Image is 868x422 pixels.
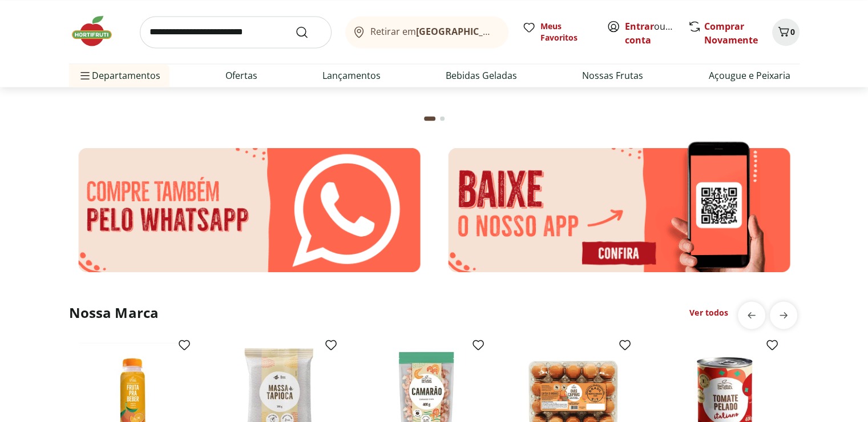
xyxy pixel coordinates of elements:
button: Retirar em[GEOGRAPHIC_DATA]/[GEOGRAPHIC_DATA] [345,16,508,48]
span: ou [625,19,676,47]
a: Meus Favoritos [522,21,593,43]
button: Go to page 2 from fs-carousel [438,105,447,132]
b: [GEOGRAPHIC_DATA]/[GEOGRAPHIC_DATA] [416,25,608,38]
span: Retirar em [370,26,496,37]
a: Ofertas [225,69,257,82]
a: Entrar [625,20,654,33]
a: Nossas Frutas [582,69,643,82]
img: wpp [69,139,430,281]
button: previous [738,301,765,329]
a: Comprar Novamente [704,20,758,46]
a: Lançamentos [322,69,381,82]
img: app [439,139,800,281]
a: Bebidas Geladas [446,69,517,82]
span: Meus Favoritos [540,21,593,43]
a: Açougue e Peixaria [708,69,790,82]
input: search [140,16,332,48]
a: Ver todos [689,307,728,319]
a: Criar conta [625,20,688,46]
button: Submit Search [295,25,322,39]
button: Current page from fs-carousel [422,105,438,132]
h2: Nossa Marca [69,304,159,322]
button: Menu [78,62,92,89]
span: 0 [790,26,795,37]
span: Departamentos [78,62,160,89]
img: Hortifruti [69,14,126,48]
button: next [770,301,797,329]
button: Carrinho [772,18,800,46]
